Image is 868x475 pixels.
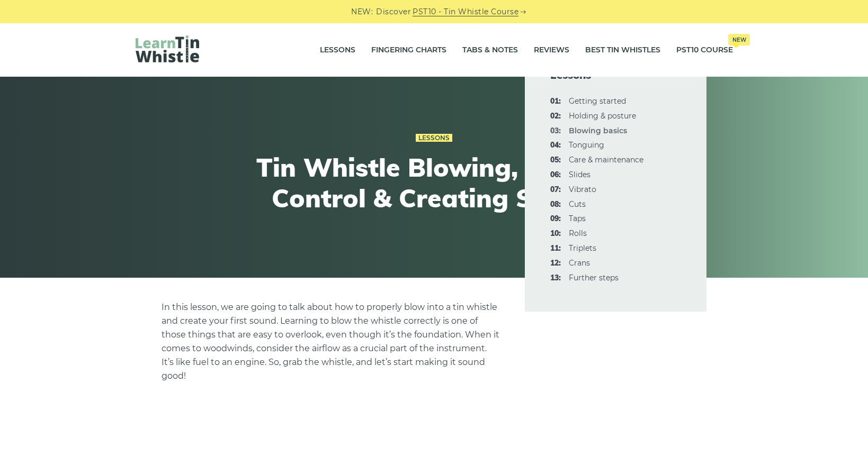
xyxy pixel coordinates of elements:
span: 05: [550,154,561,167]
img: LearnTinWhistle.com [136,35,199,62]
a: 06:Slides [569,170,590,179]
a: PST10 CourseNew [676,37,733,63]
span: 12: [550,257,561,270]
a: Lessons [416,134,452,142]
span: 06: [550,169,561,181]
a: 07:Vibrato [569,185,596,194]
a: Lessons [320,37,355,63]
span: 01: [550,95,561,108]
a: 05:Care & maintenance [569,155,643,165]
a: 04:Tonguing [569,140,604,150]
span: 11: [550,242,561,255]
span: 09: [550,213,561,225]
span: 08: [550,198,561,211]
a: Tabs & Notes [462,37,518,63]
a: 10:Rolls [569,229,587,238]
a: Reviews [534,37,569,63]
a: 02:Holding & posture [569,111,636,121]
span: 10: [550,227,561,240]
a: Best Tin Whistles [585,37,660,63]
a: 12:Crans [569,258,590,268]
strong: Blowing basics [569,126,627,135]
h1: Tin Whistle Blowing, Breath Control & Creating Sound [239,152,629,213]
a: 08:Cuts [569,199,586,209]
a: Fingering Charts [371,37,446,63]
span: 13: [550,272,561,285]
span: 02: [550,110,561,123]
a: 01:Getting started [569,96,626,106]
a: 11:Triplets [569,243,596,253]
span: 04: [550,139,561,152]
span: 07: [550,184,561,196]
span: 03: [550,125,561,138]
p: In this lesson, we are going to talk about how to properly blow into a tin whistle and create you... [162,300,499,383]
a: 09:Taps [569,214,586,223]
span: New [728,34,750,45]
a: 13:Further steps [569,273,619,282]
